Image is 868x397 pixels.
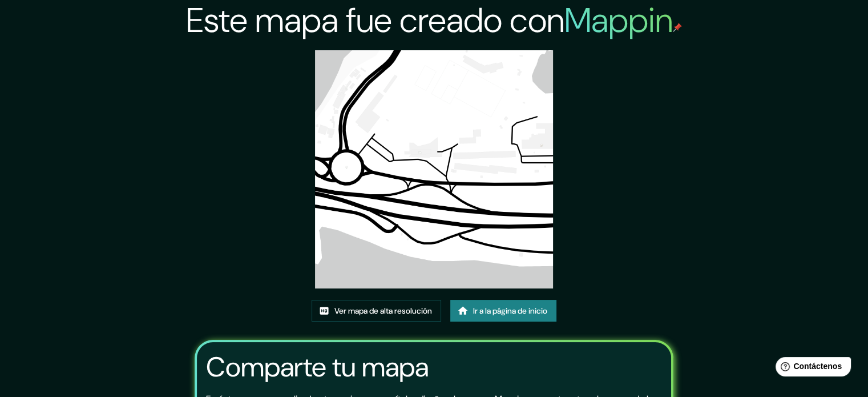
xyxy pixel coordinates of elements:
a: Ver mapa de alta resolución [312,300,441,322]
iframe: Lanzador de widgets de ayuda [766,352,855,384]
font: Ir a la página de inicio [473,306,547,316]
img: pin de mapeo [673,23,682,32]
img: created-map [315,50,553,288]
font: Ver mapa de alta resolución [334,306,432,316]
a: Ir a la página de inicio [450,300,556,322]
font: Comparte tu mapa [206,349,429,385]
